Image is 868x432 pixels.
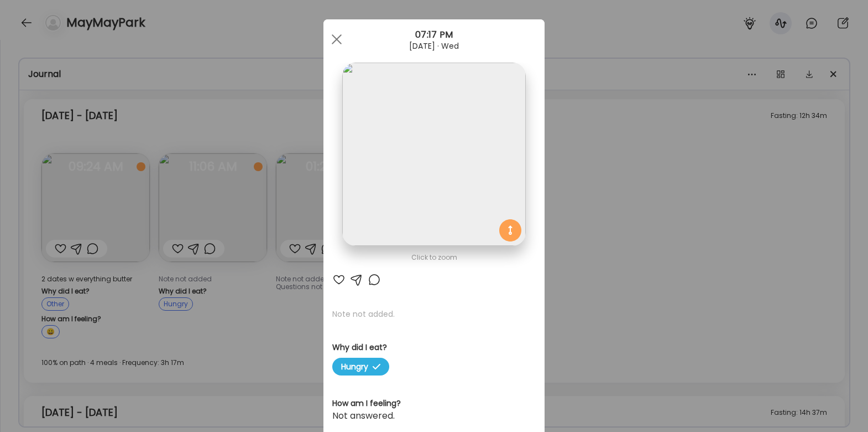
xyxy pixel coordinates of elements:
[342,63,525,246] img: images%2FNyLf4wViYihQqkpcQ3efeS4lZeI2%2FUyx1064Z3ZvgClvPW4n9%2FeVCZ4VRQKXcIZPWnjJ8Q_1080
[323,42,545,50] div: [DATE] · Wed
[332,398,536,409] h3: How am I feeling?
[332,358,389,376] span: Hungry
[323,28,545,42] div: 07:17 PM
[332,409,536,423] div: Not answered.
[332,342,536,353] h3: Why did I eat?
[332,308,536,320] p: Note not added.
[332,251,536,264] div: Click to zoom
